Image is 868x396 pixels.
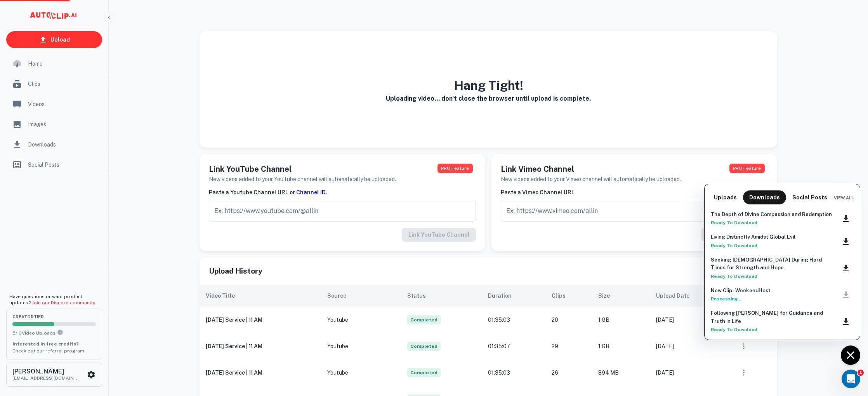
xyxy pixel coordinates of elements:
[711,220,757,225] strong: Ready to Download
[711,296,741,302] strong: Processing...
[711,190,740,204] button: Uploads
[834,194,854,201] a: View All
[711,233,795,241] a: Living Distinctly Amidst Global Evil
[743,190,786,204] button: Downloads
[838,212,854,226] button: Download clip
[838,288,854,302] div: Your download is still processing.
[711,274,757,279] strong: Ready to Download
[711,287,771,295] a: New Clip - WeekendHost
[711,309,832,325] a: Following [PERSON_NAME] for Guidance and Truth in Life
[838,235,854,249] button: Download clip
[711,243,757,248] strong: Ready to Download
[711,256,832,272] a: Seeking [DEMOGRAPHIC_DATA] During Hard Times for Strength and Hope
[834,195,854,200] span: View All
[711,327,757,332] strong: Ready to Download
[789,190,830,204] button: Social Posts
[842,370,860,388] iframe: Intercom live chat
[858,370,864,376] span: 1
[838,261,854,275] button: Download clip
[711,211,832,218] a: The Depth of Divine Compassion and Redemption
[838,315,854,329] button: Download clip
